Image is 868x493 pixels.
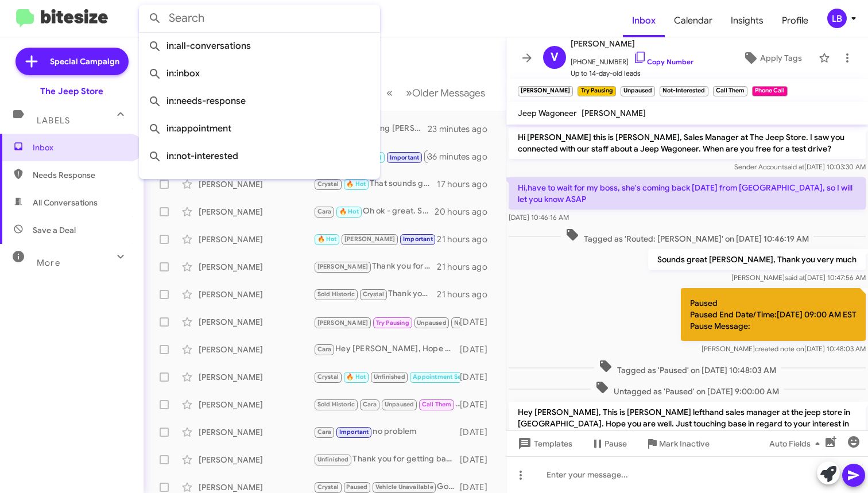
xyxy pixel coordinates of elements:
span: 🔥 Hot [346,373,366,381]
span: Mark Inactive [659,433,710,454]
span: Crystal [363,290,384,298]
div: 36 minutes ago [428,151,497,162]
div: Hey [PERSON_NAME], Hope you had a great weekend. Just wanted to quickly follow up. Did you want t... [313,343,460,356]
span: Vehicle Unavailable [375,483,433,491]
span: [PERSON_NAME] [582,108,646,118]
div: [PERSON_NAME] [199,178,313,190]
button: Apply Tags [731,48,813,68]
div: [PERSON_NAME] [199,234,313,245]
div: [PERSON_NAME] [199,426,313,438]
span: Templates [516,433,572,454]
div: [DATE] [460,426,497,438]
div: [PERSON_NAME] [199,344,313,355]
span: Needs Response [33,169,130,181]
button: Mark Inactive [636,433,719,454]
div: Inbound Call [313,315,460,329]
span: More [37,258,60,268]
span: Calendar [665,4,722,37]
span: Apply Tags [760,48,802,68]
div: [DATE] [460,454,497,465]
div: The Jeep Store [40,86,103,97]
span: Sold Historic [317,401,355,408]
span: Inbox [33,142,130,153]
div: Thank you for getting back to me. My used car manager, [PERSON_NAME], would need to physically ap... [313,288,437,301]
div: [PERSON_NAME] [199,289,313,300]
span: [PERSON_NAME] [317,263,369,270]
div: LB [827,9,847,28]
div: [DATE] [460,371,497,383]
span: » [406,86,412,100]
span: Up to 14-day-old leads [571,68,693,79]
button: Next [399,81,492,104]
span: Tagged as 'Routed: [PERSON_NAME]' on [DATE] 10:46:19 AM [561,228,813,244]
div: [DATE] [460,344,497,355]
div: [PERSON_NAME] [199,399,313,410]
button: Pause [582,433,636,454]
span: Special Campaign [50,56,119,67]
span: said at [784,162,804,171]
button: Auto Fields [760,433,834,454]
span: Auto Fields [769,433,824,454]
span: 🔥 Hot [346,180,366,188]
nav: Page navigation example [380,81,492,104]
span: All Conversations [33,197,98,208]
p: Paused Paused End Date/Time:[DATE] 09:00 AM EST Pause Message: [681,288,866,341]
div: [PERSON_NAME] [199,454,313,465]
span: created note on [755,344,804,353]
div: [DATE] [460,482,497,493]
span: Cara [317,428,332,436]
div: no problem [313,425,460,438]
a: Copy Number [633,57,693,66]
span: in:sold-verified [148,170,371,197]
div: Thank you for getting back to me. Did you end up making a purchase elsewhere? [313,453,460,466]
div: Thanks for the chat [PERSON_NAME]. [PERSON_NAME] at [GEOGRAPHIC_DATA]. When you have a best day a... [313,398,460,411]
span: Cara [363,401,377,408]
div: 20 hours ago [435,206,497,218]
div: 21 hours ago [437,261,497,273]
span: [PHONE_NUMBER] [571,51,693,68]
div: 21 hours ago [437,289,497,300]
span: Call Them [422,401,452,408]
span: in:appointment [148,115,371,142]
div: [PERSON_NAME] [199,316,313,328]
div: [PERSON_NAME] [199,206,313,218]
span: Pause [604,433,627,454]
small: Call Them [713,86,747,96]
div: [DATE] [460,399,497,410]
span: Inbox [623,4,665,37]
small: Not-Interested [660,86,708,96]
a: Special Campaign [15,48,129,75]
div: 23 minutes ago [428,123,497,135]
span: [PERSON_NAME] [344,235,396,243]
div: Liked “we are open until 8 tonight” [313,370,460,383]
span: [PERSON_NAME] [317,319,369,327]
div: [PERSON_NAME] [199,371,313,383]
input: Search [139,5,380,32]
span: [DATE] 10:46:16 AM [509,213,569,222]
span: Unpaused [417,319,447,327]
span: [PERSON_NAME] [571,37,693,51]
span: Cara [317,346,332,353]
span: Jeep Wagoneer [518,108,577,118]
span: Appointment Set [413,373,463,381]
small: [PERSON_NAME] [518,86,573,96]
span: Try Pausing [376,319,409,327]
span: Insights [722,4,773,37]
span: Sender Account [DATE] 10:03:30 AM [734,162,866,171]
span: V [551,48,559,67]
span: Save a Deal [33,224,76,236]
span: [PERSON_NAME] [DATE] 10:47:56 AM [731,273,866,282]
div: Thank you for getting back to me. My used car manager, [PERSON_NAME], would need to physically ap... [313,232,437,246]
div: [PERSON_NAME] [199,261,313,273]
span: Sold Historic [317,290,355,298]
a: Profile [773,4,817,37]
div: 21 hours ago [437,234,497,245]
span: Unfinished [317,456,349,463]
button: LB [817,9,855,28]
span: Crystal [317,373,339,381]
span: in:inbox [148,60,371,87]
span: Important [390,154,420,161]
span: Untagged as 'Paused' on [DATE] 9:00:00 AM [591,381,784,397]
div: [DATE] [460,316,497,328]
